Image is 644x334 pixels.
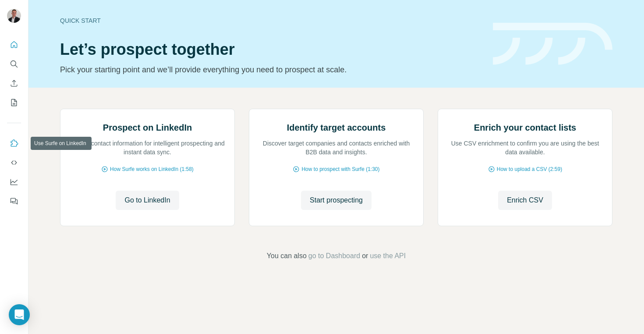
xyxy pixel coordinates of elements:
button: Feedback [7,193,21,209]
h2: Identify target accounts [287,121,386,134]
img: banner [493,23,612,65]
button: use the API [370,251,406,261]
div: Open Intercom Messenger [9,304,30,325]
button: Use Surfe on LinkedIn [7,135,21,151]
button: Go to LinkedIn [116,191,179,210]
span: How to upload a CSV (2:59) [497,165,562,173]
span: Enrich CSV [507,195,543,206]
button: Dashboard [7,174,21,190]
h2: Prospect on LinkedIn [103,121,192,134]
img: Avatar [7,9,21,23]
span: How to prospect with Surfe (1:30) [301,165,379,173]
p: Discover target companies and contacts enriched with B2B data and insights. [258,139,414,156]
span: How Surfe works on LinkedIn (1:58) [110,165,194,173]
button: Enrich CSV [498,191,552,210]
button: Quick start [7,37,21,53]
p: Use CSV enrichment to confirm you are using the best data available. [447,139,603,156]
button: Use Surfe API [7,155,21,171]
button: Start prospecting [301,191,372,210]
div: Quick start [60,16,482,25]
h1: Let’s prospect together [60,41,482,58]
p: Reveal contact information for intelligent prospecting and instant data sync. [69,139,226,156]
span: You can also [267,251,307,261]
button: My lists [7,95,21,110]
button: Enrich CSV [7,75,21,91]
span: Start prospecting [310,195,363,206]
span: or [362,251,368,261]
h2: Enrich your contact lists [474,121,576,134]
p: Pick your starting point and we’ll provide everything you need to prospect at scale. [60,64,482,76]
button: go to Dashboard [308,251,360,261]
button: Search [7,56,21,72]
span: Go to LinkedIn [124,195,170,206]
